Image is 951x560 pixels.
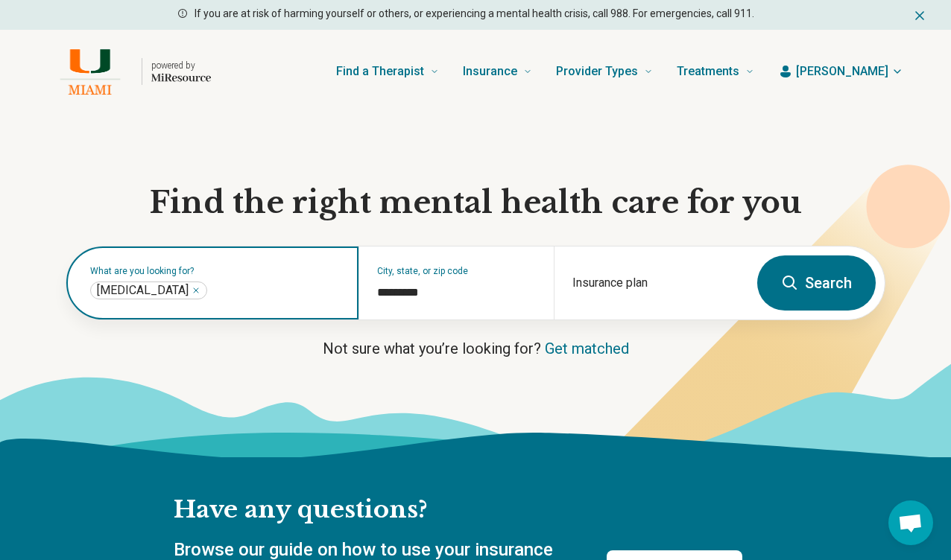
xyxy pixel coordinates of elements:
p: If you are at risk of harming yourself or others, or experiencing a mental health crisis, call 98... [195,6,754,22]
button: Dismiss [912,6,927,24]
span: Find a Therapist [336,61,424,82]
a: Home page [48,48,211,95]
p: Not sure what you’re looking for? [66,338,885,359]
span: Provider Types [556,61,638,82]
a: Open chat [888,500,933,545]
button: Search [757,255,876,311]
a: Insurance [463,42,532,101]
a: Get matched [545,340,629,357]
a: Treatments [677,42,754,101]
span: [MEDICAL_DATA] [97,283,189,298]
button: Psychiatrist [192,286,200,295]
h2: Have any questions? [174,494,742,526]
a: Find a Therapist [336,42,439,101]
span: Treatments [677,61,739,82]
div: Psychiatrist [90,281,207,299]
label: What are you looking for? [90,267,341,276]
h1: Find the right mental health care for you [66,183,885,222]
span: Insurance [463,61,517,82]
a: Provider Types [556,42,653,101]
span: [PERSON_NAME] [796,63,888,80]
p: powered by [151,60,211,71]
button: [PERSON_NAME] [778,63,903,80]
